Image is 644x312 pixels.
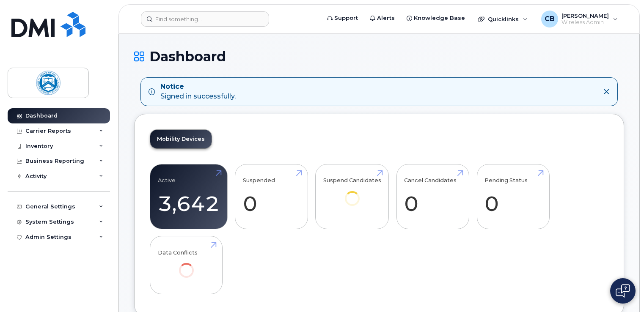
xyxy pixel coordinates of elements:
a: Suspend Candidates [323,169,381,217]
img: Open chat [616,284,630,298]
a: Pending Status 0 [484,169,542,224]
div: Signed in successfully. [160,82,236,101]
h1: Dashboard [134,49,624,64]
a: Suspended 0 [243,169,300,224]
strong: Notice [160,82,236,92]
a: Data Conflicts [158,241,215,290]
a: Cancel Candidates 0 [404,169,461,224]
a: Active 3,642 [158,169,220,224]
a: Mobility Devices [150,130,212,148]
